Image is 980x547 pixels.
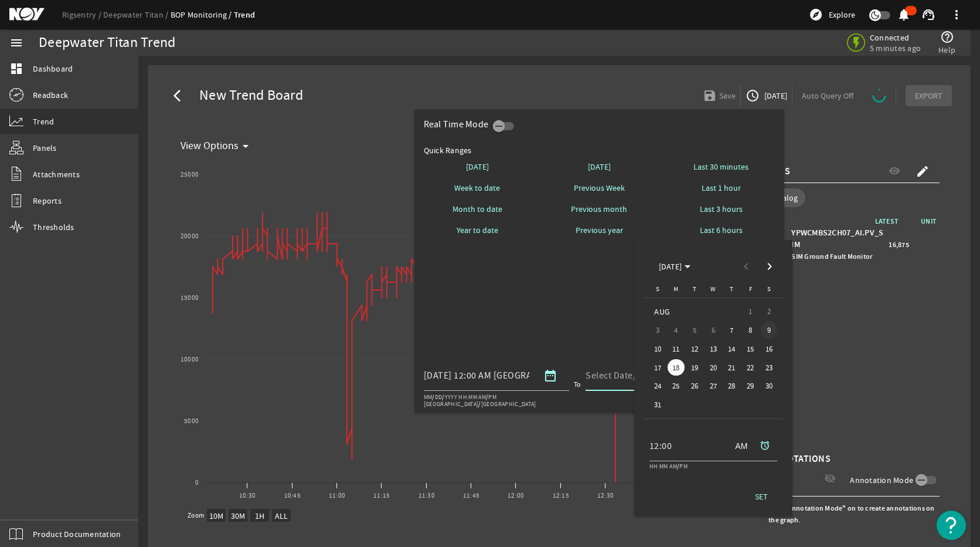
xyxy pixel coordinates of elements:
span: 27 [705,377,722,394]
span: 31 [649,396,666,413]
span: 16 [761,340,778,357]
button: August 21, 2025 [723,358,741,377]
input: Select Time [649,439,722,453]
span: 17 [649,359,666,376]
button: Open Resource Center [937,511,966,540]
button: August 22, 2025 [741,358,760,377]
span: 18 [668,359,685,376]
button: August 19, 2025 [685,358,704,377]
span: 1 [742,303,759,320]
span: 23 [761,359,778,376]
span: S [656,285,659,293]
button: August 3, 2025 [648,321,667,340]
button: August 17, 2025 [648,358,667,377]
button: August 31, 2025 [648,396,667,414]
span: 22 [742,359,759,376]
mat-hint: HH:MM AM/PM [649,461,688,470]
span: 4 [668,322,685,339]
span: 11 [668,340,685,357]
span: 2 [761,303,778,320]
span: 5 [686,322,703,339]
span: 3 [649,322,666,339]
button: August 13, 2025 [704,340,723,359]
td: AUG [648,302,741,321]
span: 29 [742,377,759,394]
button: SET [743,486,780,507]
button: Choose month and year [649,256,700,277]
button: August 15, 2025 [741,340,760,359]
span: T [730,285,733,293]
span: 21 [723,359,740,376]
button: August 24, 2025 [648,377,667,396]
span: 6 [705,322,722,339]
span: 20 [705,359,722,376]
span: T [693,285,696,293]
button: August 7, 2025 [723,321,741,340]
span: 9 [761,322,778,339]
button: August 23, 2025 [760,358,778,377]
button: August 2, 2025 [760,302,778,321]
button: August 27, 2025 [704,377,723,396]
span: 12 [686,340,703,357]
span: M [673,285,678,293]
button: August 20, 2025 [704,358,723,377]
span: 14 [723,340,740,357]
span: 26 [686,377,703,394]
button: August 16, 2025 [760,340,778,359]
span: 8 [742,322,759,339]
button: August 8, 2025 [741,321,760,340]
button: August 9, 2025 [760,321,778,340]
button: August 5, 2025 [685,321,704,340]
button: August 25, 2025 [667,377,686,396]
button: August 11, 2025 [667,340,686,359]
span: 28 [723,377,740,394]
span: 25 [668,377,685,394]
span: 30 [761,377,778,394]
button: August 14, 2025 [723,340,741,359]
span: [DATE] [659,261,682,272]
span: W [710,285,716,293]
button: August 26, 2025 [685,377,704,396]
button: Next month [758,255,781,278]
button: August 4, 2025 [667,321,686,340]
span: 15 [742,340,759,357]
button: August 28, 2025 [723,377,741,396]
mat-icon: alarm [753,440,777,451]
button: AM [724,432,753,460]
button: August 1, 2025 [741,302,760,321]
span: 24 [649,377,666,394]
span: 7 [723,322,740,339]
button: August 10, 2025 [648,340,667,359]
button: August 18, 2025 [667,358,686,377]
span: 19 [686,359,703,376]
button: August 30, 2025 [760,377,778,396]
span: 10 [649,340,666,357]
span: 13 [705,340,722,357]
button: August 29, 2025 [741,377,760,396]
button: August 6, 2025 [704,321,723,340]
span: F [749,285,752,293]
span: S [767,285,771,293]
button: August 12, 2025 [685,340,704,359]
span: SET [755,491,768,502]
